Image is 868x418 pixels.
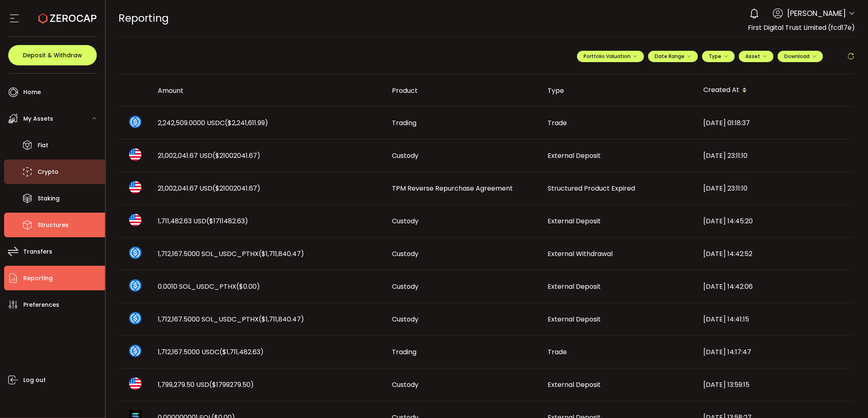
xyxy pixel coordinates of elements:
[577,51,644,62] button: Portfolio Valuation
[392,249,419,258] span: Custody
[709,53,728,60] span: Type
[548,315,601,324] span: External Deposit
[827,379,868,418] iframe: Chat Widget
[778,51,823,62] button: Download
[23,299,59,311] span: Preferences
[392,151,419,160] span: Custody
[392,282,419,291] span: Custody
[220,347,264,357] span: ($1,711,482.63)
[259,249,304,258] span: ($1,711,840.47)
[129,214,141,226] img: usd_portfolio.svg
[697,216,853,226] div: [DATE] 14:45:20
[697,184,853,193] div: [DATE] 23:11:10
[697,151,853,160] div: [DATE] 23:11:10
[129,378,141,390] img: usd_portfolio.svg
[392,118,417,128] span: Trading
[548,216,601,226] span: External Deposit
[237,282,260,291] span: ($0.00)
[158,151,261,160] span: 21,002,041.67 USD
[213,151,261,160] span: ($21002041.67)
[787,8,846,19] span: [PERSON_NAME]
[158,380,254,389] span: 1,799,279.50 USD
[210,380,254,389] span: ($1799279.50)
[541,86,697,95] div: Type
[584,53,638,60] span: Portfolio Valuation
[23,86,41,98] span: Home
[158,118,268,128] span: 2,242,509.0000 USDC
[23,52,82,58] span: Deposit & Withdraw
[158,315,304,324] span: 1,712,167.5000 SOL_USDC_PTHX
[38,139,48,151] span: Fiat
[655,53,691,60] span: Date Range
[8,45,97,65] button: Deposit & Withdraw
[745,53,760,60] span: Asset
[548,151,601,160] span: External Deposit
[225,118,268,128] span: ($2,241,611.99)
[158,184,261,193] span: 21,002,041.67 USD
[548,282,601,291] span: External Deposit
[158,282,260,291] span: 0.0010 SOL_USDC_PTHX
[158,216,248,226] span: 1,711,482.63 USD
[548,184,635,193] span: Structured Product Expired
[38,166,58,178] span: Crypto
[129,279,141,292] img: sol_usdc_pthx_portfolio.png
[158,249,304,258] span: 1,712,167.5000 SOL_USDC_PTHX
[548,347,567,357] span: Trade
[392,315,419,324] span: Custody
[259,315,304,324] span: ($1,711,840.47)
[129,116,141,128] img: usdc_portfolio.svg
[548,380,601,389] span: External Deposit
[38,219,69,231] span: Structures
[648,51,698,62] button: Date Range
[548,249,613,258] span: External Withdrawal
[129,312,141,324] img: sol_usdc_pthx_portfolio.png
[548,118,567,128] span: Trade
[129,148,141,161] img: usd_portfolio.svg
[697,347,853,357] div: [DATE] 14:17:47
[129,181,141,193] img: usd_portfolio.svg
[23,374,46,386] span: Log out
[392,380,419,389] span: Custody
[207,216,248,226] span: ($1711482.63)
[38,193,60,205] span: Staking
[702,51,735,62] button: Type
[129,345,141,357] img: usdc_portfolio.svg
[23,113,53,125] span: My Assets
[23,246,52,258] span: Transfers
[119,11,169,25] span: Reporting
[392,347,417,357] span: Trading
[213,184,261,193] span: ($21002041.67)
[697,282,853,291] div: [DATE] 14:42:06
[386,86,541,95] div: Product
[784,53,817,60] span: Download
[129,247,141,259] img: sol_usdc_pthx_portfolio.png
[23,272,53,284] span: Reporting
[152,86,386,95] div: Amount
[697,118,853,128] div: [DATE] 01:18:37
[739,51,774,62] button: Asset
[158,347,264,357] span: 1,712,167.5000 USDC
[697,380,853,389] div: [DATE] 13:59:15
[697,249,853,258] div: [DATE] 14:42:52
[392,216,419,226] span: Custody
[697,83,853,97] div: Created At
[697,315,853,324] div: [DATE] 14:41:15
[748,23,855,32] span: First Digital Trust Limited (fcd17e)
[392,184,513,193] span: TPM Reverse Repurchase Agreement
